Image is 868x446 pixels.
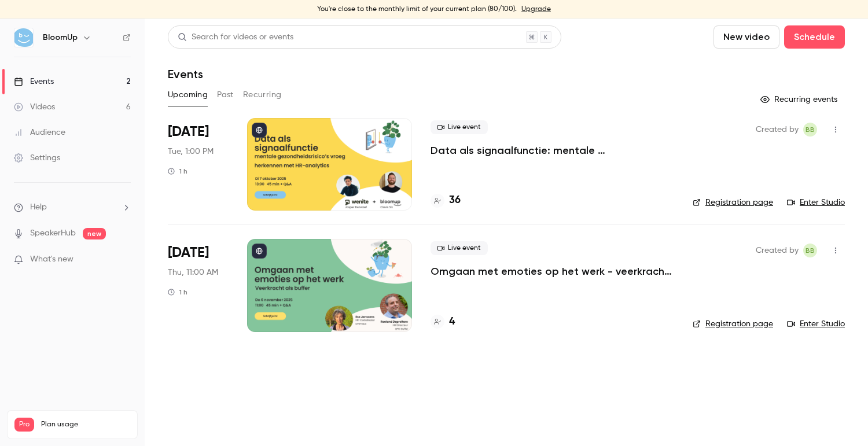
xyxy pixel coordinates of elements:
[168,86,208,104] button: Upcoming
[449,193,461,208] h4: 36
[14,201,131,213] li: help-dropdown-opener
[693,318,773,330] a: Registration page
[30,227,76,239] a: SpeakerHub
[756,244,799,257] span: Created by
[431,314,455,330] a: 4
[431,241,488,255] span: Live event
[431,264,674,278] a: Omgaan met emoties op het werk - veerkracht als buffer
[806,123,815,137] span: BB
[30,201,47,213] span: Help
[803,123,817,137] span: Benjamin Bergers
[14,152,60,164] div: Settings
[755,90,845,109] button: Recurring events
[713,25,779,49] button: New video
[43,32,78,43] h6: BloomUp
[431,193,461,208] a: 36
[14,28,33,47] img: BloomUp
[521,5,551,14] a: Upgrade
[787,318,845,330] a: Enter Studio
[431,143,674,157] a: Data als signaalfunctie: mentale gezondheidsrisico’s vroeg herkennen met HR-analytics
[168,239,229,331] div: Nov 6 Thu, 11:00 AM (Europe/Brussels)
[168,146,214,157] span: Tue, 1:00 PM
[787,197,845,208] a: Enter Studio
[14,418,34,432] span: Pro
[168,267,218,278] span: Thu, 11:00 AM
[178,31,293,43] div: Search for videos or events
[117,255,131,265] iframe: Noticeable Trigger
[168,244,209,262] span: [DATE]
[168,118,229,211] div: Oct 7 Tue, 1:00 PM (Europe/Brussels)
[168,67,203,81] h1: Events
[168,287,187,297] div: 1 h
[14,76,54,87] div: Events
[168,123,209,141] span: [DATE]
[803,244,817,257] span: Benjamin Bergers
[693,197,773,208] a: Registration page
[168,167,187,176] div: 1 h
[243,86,282,104] button: Recurring
[14,127,65,138] div: Audience
[449,314,455,330] h4: 4
[41,420,130,429] span: Plan usage
[756,123,799,137] span: Created by
[784,25,845,49] button: Schedule
[431,120,488,134] span: Live event
[806,244,815,257] span: BB
[14,101,55,113] div: Videos
[30,253,73,266] span: What's new
[217,86,234,104] button: Past
[83,228,106,239] span: new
